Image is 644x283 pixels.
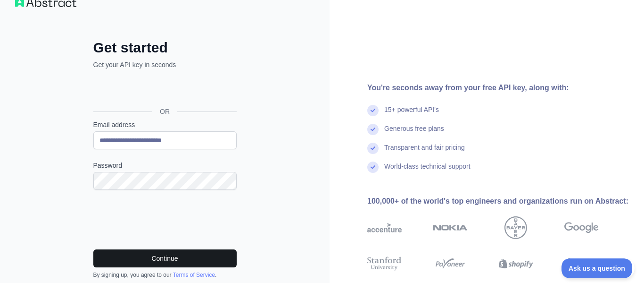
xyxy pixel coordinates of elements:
[564,255,599,273] img: airbnb
[93,39,237,56] h2: Get started
[93,120,237,129] label: Email address
[504,216,527,239] img: bayer
[367,124,379,135] img: check mark
[93,271,237,279] div: By signing up, you agree to our .
[93,249,237,267] button: Continue
[367,162,379,173] img: check mark
[384,124,444,143] div: Generous free plans
[89,80,239,101] iframe: Sign in with Google Button
[561,258,635,278] iframe: Toggle Customer Support
[93,201,237,238] iframe: reCAPTCHA
[367,143,379,154] img: check mark
[152,107,177,116] span: OR
[499,255,533,273] img: shopify
[564,216,599,239] img: google
[367,216,402,239] img: accenture
[384,162,471,180] div: World-class technical support
[367,105,379,116] img: check mark
[367,196,629,207] div: 100,000+ of the world's top engineers and organizations run on Abstract:
[384,105,439,124] div: 15+ powerful API's
[384,143,465,162] div: Transparent and fair pricing
[173,272,215,278] a: Terms of Service
[93,60,237,69] p: Get your API key in seconds
[93,161,237,170] label: Password
[367,82,629,94] div: You're seconds away from your free API key, along with:
[367,255,402,273] img: stanford university
[433,255,467,273] img: payoneer
[433,216,467,239] img: nokia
